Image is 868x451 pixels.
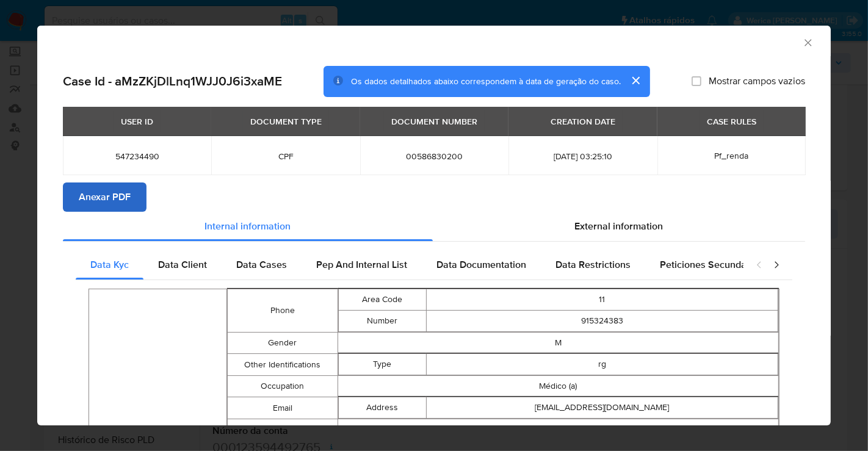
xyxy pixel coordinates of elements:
span: Os dados detalhados abaixo correspondem à data de geração do caso. [351,75,621,87]
td: 915324383 [426,311,778,332]
span: External information [575,219,664,233]
td: [EMAIL_ADDRESS][DOMAIN_NAME] [426,397,778,419]
span: Pep And Internal List [316,258,407,272]
div: DOCUMENT TYPE [243,111,329,132]
td: 11 [426,289,778,311]
div: USER ID [114,111,161,132]
span: CPF [226,151,345,162]
span: [DATE] 03:25:10 [523,151,642,162]
span: Internal information [205,219,291,233]
span: Pf_renda [714,150,748,162]
td: M [338,333,778,354]
span: Peticiones Secundarias [660,258,763,272]
div: Detailed internal info [76,250,743,280]
button: cerrar [621,66,650,95]
span: Data Documentation [436,258,526,272]
td: Other Identifications [228,354,338,376]
span: Data Client [158,258,207,272]
td: rg [426,354,778,375]
td: Area Code [338,289,426,311]
td: Number [338,311,426,332]
button: Anexar PDF [63,182,146,212]
td: Gender [228,333,338,354]
div: DOCUMENT NUMBER [384,111,485,132]
td: Email [228,397,338,419]
div: CREATION DATE [543,111,623,132]
td: Type [338,354,426,375]
td: Médico (a) [338,376,778,397]
td: Occupation [228,376,338,397]
div: closure-recommendation-modal [37,26,831,425]
span: Data Restrictions [555,258,631,272]
span: Mostrar campos vazios [709,75,805,87]
h2: Case Id - aMzZKjDlLnq1WJJ0J6i3xaME [63,73,282,89]
td: Nationality [228,419,338,441]
span: 00586830200 [375,151,494,162]
span: Data Kyc [90,258,129,272]
span: 547234490 [78,151,197,162]
td: BR [338,419,778,441]
span: Data Cases [236,258,287,272]
span: Anexar PDF [79,184,131,211]
button: Fechar a janela [802,37,813,48]
td: Address [338,397,426,419]
div: Detailed info [63,212,805,241]
td: Phone [228,289,338,333]
input: Mostrar campos vazios [692,76,701,86]
div: CASE RULES [700,111,764,132]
